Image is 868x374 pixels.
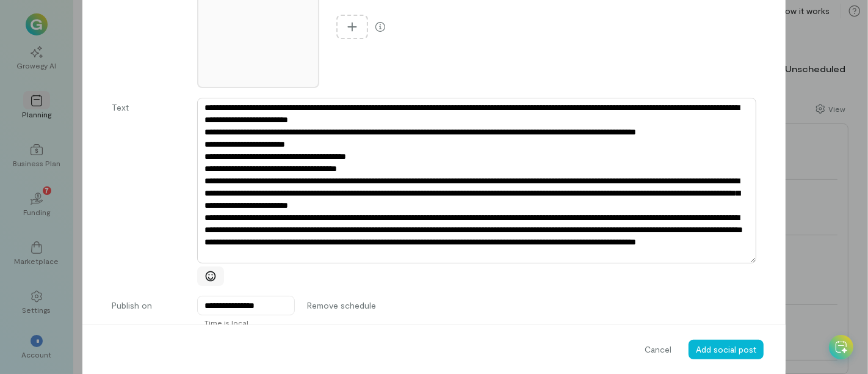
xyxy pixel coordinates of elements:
[689,340,764,359] button: Add social post
[307,299,376,312] span: Remove schedule
[112,101,185,286] label: Text
[204,318,248,328] span: Time is local
[197,266,224,286] div: Add emoji
[696,344,756,354] span: Add social post
[645,343,671,356] span: Cancel
[112,299,185,312] label: Publish on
